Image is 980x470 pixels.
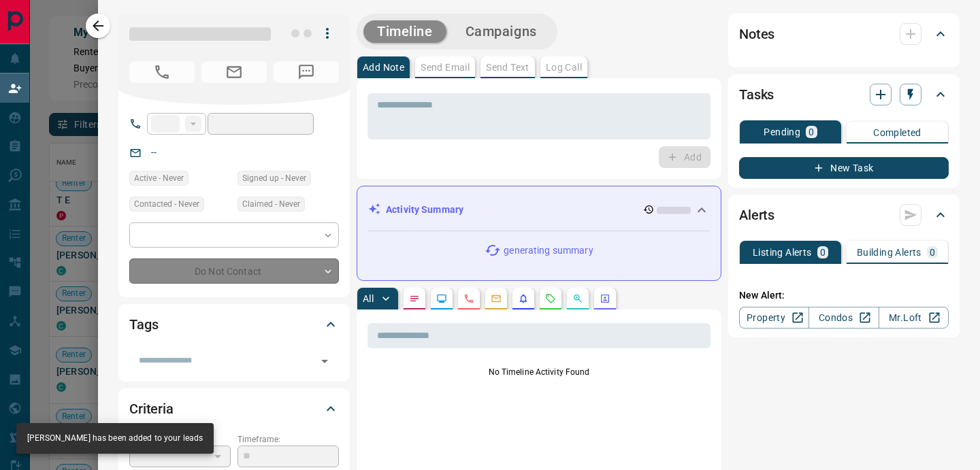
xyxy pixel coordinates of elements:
p: generating summary [504,244,593,258]
span: Claimed - Never [242,197,300,211]
div: Activity Summary [368,197,710,222]
button: Open [315,352,334,371]
h2: Tags [129,314,158,335]
svg: Lead Browsing Activity [436,293,447,304]
h2: Notes [739,23,774,45]
svg: Notes [409,293,420,304]
p: Listing Alerts [753,248,812,257]
a: Property [739,307,809,329]
span: No Email [201,61,267,83]
svg: Requests [545,293,556,304]
p: Pending [764,127,800,137]
span: Active - Never [134,171,184,185]
a: Condos [808,307,879,329]
p: New Alert: [739,288,949,303]
p: Activity Summary [386,203,463,217]
span: No Number [274,61,339,83]
p: Add Note [363,63,404,72]
svg: Listing Alerts [518,293,529,304]
div: Tags [129,308,339,341]
span: No Number [129,61,195,83]
p: No Timeline Activity Found [367,366,710,378]
h2: Criteria [129,398,174,420]
svg: Opportunities [572,293,583,304]
p: All [363,294,374,303]
p: Timeframe: [238,433,339,446]
h2: Tasks [739,84,774,105]
h2: Alerts [739,204,774,226]
div: Notes [739,18,949,50]
a: -- [151,147,157,158]
p: 0 [820,248,826,257]
svg: Agent Actions [600,293,610,304]
svg: Emails [491,293,502,304]
p: Building Alerts [857,248,921,257]
button: Timeline [363,20,446,43]
div: Do Not Contact [129,258,339,284]
span: Signed up - Never [242,171,306,185]
a: Mr.Loft [879,307,949,329]
button: Campaigns [452,20,551,43]
p: 0 [808,127,814,137]
span: Contacted - Never [134,197,199,211]
button: New Task [739,157,949,179]
div: [PERSON_NAME] has been added to your leads [27,427,203,450]
div: Tasks [739,78,949,111]
svg: Calls [463,293,474,304]
div: Criteria [129,392,339,425]
p: Completed [873,128,921,137]
p: 0 [930,248,935,257]
div: Alerts [739,199,949,231]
